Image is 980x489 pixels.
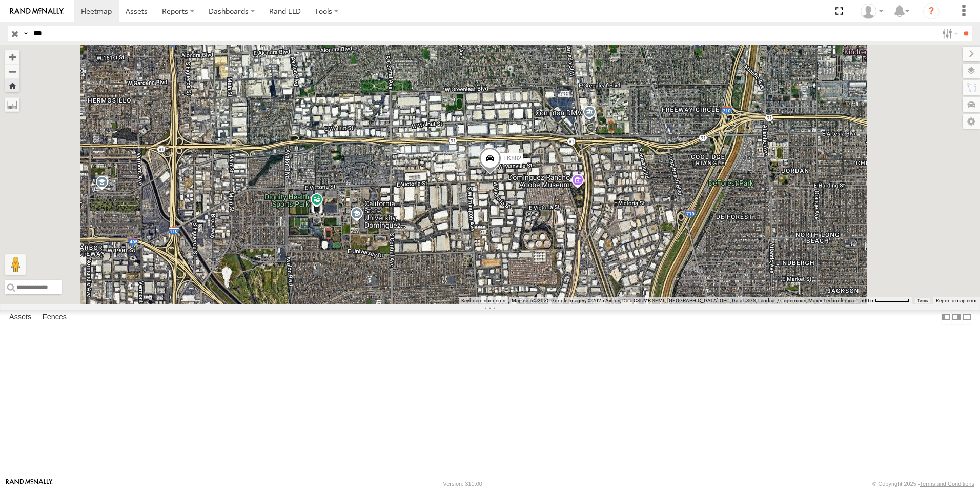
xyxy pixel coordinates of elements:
[503,155,521,162] span: TK882
[10,8,64,15] img: rand-logo.svg
[917,299,928,303] a: Terms (opens in new tab)
[5,64,19,78] button: Zoom out
[5,78,19,92] button: Zoom Home
[963,114,980,129] label: Map Settings
[512,298,854,303] span: Map data ©2025 Google Imagery ©2025 Airbus, Data CSUMB SFML, [GEOGRAPHIC_DATA] OPC, Data USGS, La...
[22,26,30,41] label: Search Query
[37,310,72,324] label: Fences
[938,26,960,41] label: Search Filter Options
[962,310,972,325] label: Hide Summary Table
[860,298,875,303] span: 500 m
[5,97,19,112] label: Measure
[951,310,962,325] label: Dock Summary Table to the Right
[920,481,974,487] a: Terms and Conditions
[5,50,19,64] button: Zoom in
[443,481,482,487] div: Version: 310.00
[461,297,505,304] button: Keyboard shortcuts
[941,310,951,325] label: Dock Summary Table to the Left
[5,254,26,275] button: Drag Pegman onto the map to open Street View
[923,3,940,19] i: ?
[4,310,36,324] label: Assets
[936,298,977,303] a: Report a map error
[6,479,53,489] a: Visit our Website
[857,4,887,19] div: Norma Casillas
[857,297,912,304] button: Map Scale: 500 m per 63 pixels
[872,481,974,487] div: © Copyright 2025 -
